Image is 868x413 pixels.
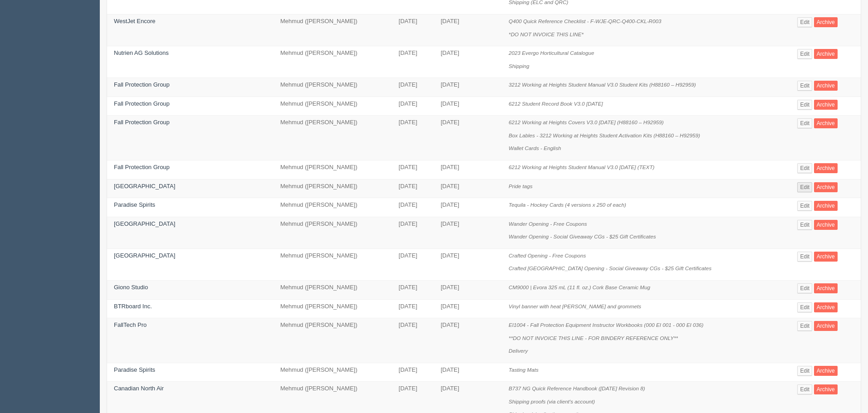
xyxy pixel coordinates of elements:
[274,299,392,318] td: Mehmud ([PERSON_NAME])
[509,335,678,341] i: **DO NOT INVOICE THIS LINE - FOR BINDERY REFERENCE ONLY**
[114,49,169,56] a: Nutrien AG Solutions
[509,398,595,404] i: Shipping proofs (via client's account)
[274,160,392,180] td: Mehmud ([PERSON_NAME])
[509,367,539,373] i: Tasting Mats
[814,163,838,173] a: Archive
[814,321,838,331] a: Archive
[114,220,175,227] a: [GEOGRAPHIC_DATA]
[274,248,392,280] td: Mehmud ([PERSON_NAME])
[509,145,561,151] i: Wallet Cards - English
[509,385,645,391] i: B737 NG Quick Reference Handbook ([DATE] Revision 8)
[797,81,812,91] a: Edit
[434,97,502,116] td: [DATE]
[114,201,155,208] a: Paradise Spirits
[509,101,603,107] i: 6212 Student Record Book V3.0 [DATE]
[114,81,170,88] a: Fall Protection Group
[114,164,170,170] a: Fall Protection Group
[274,116,392,160] td: Mehmud ([PERSON_NAME])
[114,252,175,259] a: [GEOGRAPHIC_DATA]
[814,366,838,376] a: Archive
[797,118,812,128] a: Edit
[274,78,392,97] td: Mehmud ([PERSON_NAME])
[814,201,838,211] a: Archive
[797,384,812,394] a: Edit
[434,78,502,97] td: [DATE]
[434,46,502,78] td: [DATE]
[509,284,650,290] i: CM9000 | Evora 325 mL (11 fl. oz.) Cork Base Ceramic Mug
[797,252,812,262] a: Edit
[814,283,838,293] a: Archive
[509,303,641,309] i: Vinyl banner with heat [PERSON_NAME] and grommets
[434,363,502,382] td: [DATE]
[392,179,434,198] td: [DATE]
[392,78,434,97] td: [DATE]
[392,217,434,248] td: [DATE]
[114,385,164,392] a: Canadian North Air
[392,198,434,217] td: [DATE]
[434,179,502,198] td: [DATE]
[509,50,594,56] i: 2023 Evergo Horticultural Catalogue
[392,46,434,78] td: [DATE]
[814,182,838,192] a: Archive
[274,280,392,299] td: Mehmud ([PERSON_NAME])
[114,366,155,373] a: Paradise Spirits
[797,163,812,173] a: Edit
[434,160,502,180] td: [DATE]
[509,183,533,189] i: Pride tags
[114,183,175,189] a: [GEOGRAPHIC_DATA]
[814,384,838,394] a: Archive
[434,116,502,160] td: [DATE]
[797,201,812,211] a: Edit
[114,18,156,24] a: WestJet Encore
[814,81,838,91] a: Archive
[274,97,392,116] td: Mehmud ([PERSON_NAME])
[434,299,502,318] td: [DATE]
[509,253,586,258] i: Crafted Opening - Free Coupons
[114,284,148,291] a: Giono Studio
[274,198,392,217] td: Mehmud ([PERSON_NAME])
[509,322,703,328] i: EI1004 - Fall Protection Equipment Instructor Workbooks (000 EI 001 - 000 EI 036)
[392,160,434,180] td: [DATE]
[509,202,626,208] i: Tequila - Hockey Cards (4 versions x 250 of each)
[509,132,700,138] i: Box Lables - 3212 Working at Heights Student Activation Kits (H88160 – H92959)
[509,221,587,227] i: Wander Opening - Free Coupons
[274,14,392,46] td: Mehmud ([PERSON_NAME])
[814,220,838,230] a: Archive
[274,46,392,78] td: Mehmud ([PERSON_NAME])
[434,248,502,280] td: [DATE]
[114,100,170,107] a: Fall Protection Group
[509,18,661,24] i: Q400 Quick Reference Checklist - F-WJE-QRC-Q400-CKL-R003
[392,318,434,363] td: [DATE]
[814,100,838,110] a: Archive
[274,217,392,248] td: Mehmud ([PERSON_NAME])
[814,17,838,27] a: Archive
[114,321,147,328] a: FallTech Pro
[814,118,838,128] a: Archive
[797,283,812,293] a: Edit
[797,321,812,331] a: Edit
[274,318,392,363] td: Mehmud ([PERSON_NAME])
[797,220,812,230] a: Edit
[434,318,502,363] td: [DATE]
[797,182,812,192] a: Edit
[434,280,502,299] td: [DATE]
[509,265,711,271] i: Crafted [GEOGRAPHIC_DATA] Opening - Social Giveaway CGs - $25 Gift Certificates
[392,116,434,160] td: [DATE]
[434,217,502,248] td: [DATE]
[434,198,502,217] td: [DATE]
[509,348,528,354] i: Delivery
[114,119,170,126] a: Fall Protection Group
[509,164,654,170] i: 6212 Working at Heights Student Manual V3.0 [DATE] (TEXT)
[797,17,812,27] a: Edit
[274,179,392,198] td: Mehmud ([PERSON_NAME])
[509,63,530,69] i: Shipping
[814,252,838,262] a: Archive
[392,280,434,299] td: [DATE]
[392,14,434,46] td: [DATE]
[392,248,434,280] td: [DATE]
[509,233,656,239] i: Wander Opening - Social Giveaway CGs - $25 Gift Certificates
[797,302,812,312] a: Edit
[392,363,434,382] td: [DATE]
[114,303,152,310] a: BTRboard Inc.
[274,363,392,382] td: Mehmud ([PERSON_NAME])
